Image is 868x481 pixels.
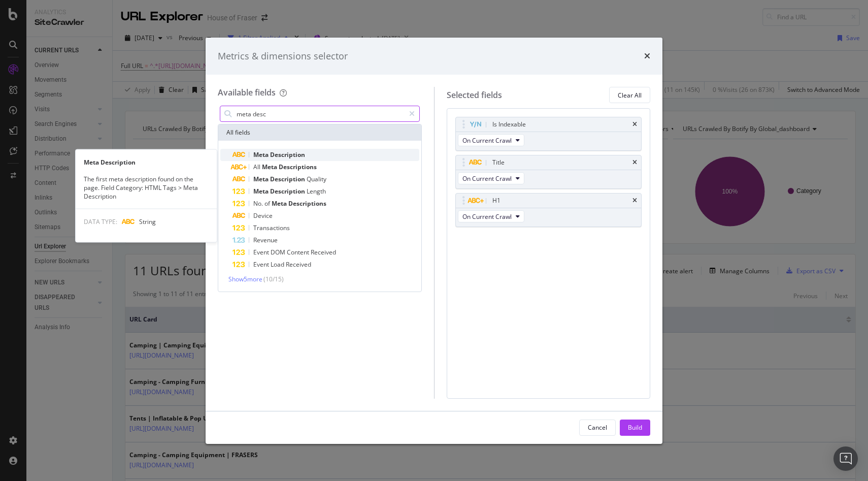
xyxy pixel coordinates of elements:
[218,87,276,98] div: Available fields
[76,157,217,166] div: Meta Description
[218,124,421,141] div: All fields
[588,423,607,432] div: Cancel
[492,157,505,168] div: Title
[579,420,616,436] button: Cancel
[462,212,512,221] span: On Current Crawl
[253,199,264,208] span: No.
[253,163,262,171] span: All
[228,275,262,283] span: Show 5 more
[644,50,650,63] div: times
[492,119,526,130] div: Is Indexable
[458,210,524,222] button: On Current Crawl
[262,163,279,171] span: Meta
[632,198,637,204] div: times
[286,260,311,269] span: Received
[272,199,288,208] span: Meta
[253,150,270,159] span: Meta
[253,187,270,196] span: Meta
[253,260,271,269] span: Event
[632,159,637,166] div: times
[253,248,271,256] span: Event
[253,223,290,232] span: Transactions
[271,260,286,269] span: Load
[462,136,512,145] span: On Current Crawl
[270,175,307,183] span: Description
[253,236,278,244] span: Revenue
[206,38,662,444] div: modal
[462,174,512,183] span: On Current Crawl
[287,248,311,256] span: Content
[492,196,500,206] div: H1
[632,121,637,127] div: times
[458,134,524,146] button: On Current Crawl
[218,50,348,63] div: Metrics & dimensions selector
[279,163,317,171] span: Descriptions
[458,172,524,184] button: On Current Crawl
[270,187,307,196] span: Description
[307,175,326,183] span: Quality
[253,175,270,183] span: Meta
[307,187,326,196] span: Length
[270,150,305,159] span: Description
[455,193,642,227] div: H1timesOn Current Crawl
[288,199,326,208] span: Descriptions
[833,446,858,471] div: Open Intercom Messenger
[609,87,650,103] button: Clear All
[236,106,405,121] input: Search by field name
[264,199,272,208] span: of
[628,423,642,432] div: Build
[618,91,642,100] div: Clear All
[253,211,273,220] span: Device
[263,275,284,283] span: ( 10 / 15 )
[455,155,642,189] div: TitletimesOn Current Crawl
[447,89,502,101] div: Selected fields
[455,117,642,151] div: Is IndexabletimesOn Current Crawl
[76,174,217,200] div: The first meta description found on the page. Field Category: HTML Tags > Meta Description
[271,248,287,256] span: DOM
[620,420,650,436] button: Build
[311,248,336,256] span: Received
